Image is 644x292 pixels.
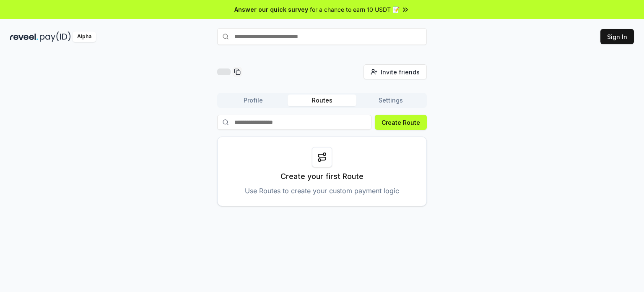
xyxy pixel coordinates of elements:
[219,95,288,106] button: Profile
[288,95,356,106] button: Routes
[364,64,427,79] button: Invite friends
[245,186,399,196] p: Use Routes to create your custom payment logic
[10,32,38,42] img: reveel_dark
[40,32,71,42] img: pay_id
[375,115,427,130] button: Create Route
[280,171,364,182] p: Create your first Route
[356,95,425,106] button: Settings
[600,29,634,44] button: Sign In
[234,5,308,14] span: Answer our quick survey
[381,68,420,76] span: Invite friends
[310,5,400,14] span: for a chance to earn 10 USDT 📝
[73,32,96,42] div: Alpha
